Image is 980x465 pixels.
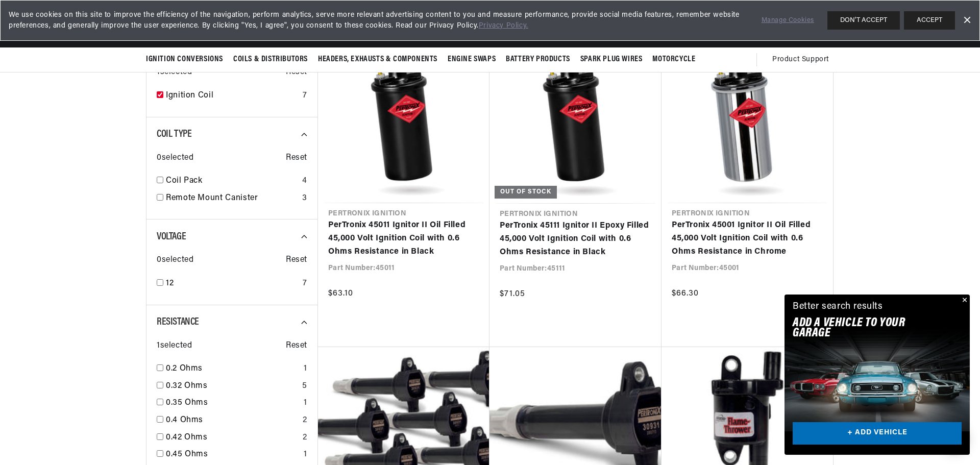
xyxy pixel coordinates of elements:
[9,10,747,31] span: We use cookies on this site to improve the efficiency of the navigation, perform analytics, serve...
[479,22,528,30] a: Privacy Policy.
[827,11,900,30] button: DON'T ACCEPT
[762,15,814,26] a: Manage Cookies
[904,11,955,30] button: ACCEPT
[959,13,974,28] a: Dismiss Banner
